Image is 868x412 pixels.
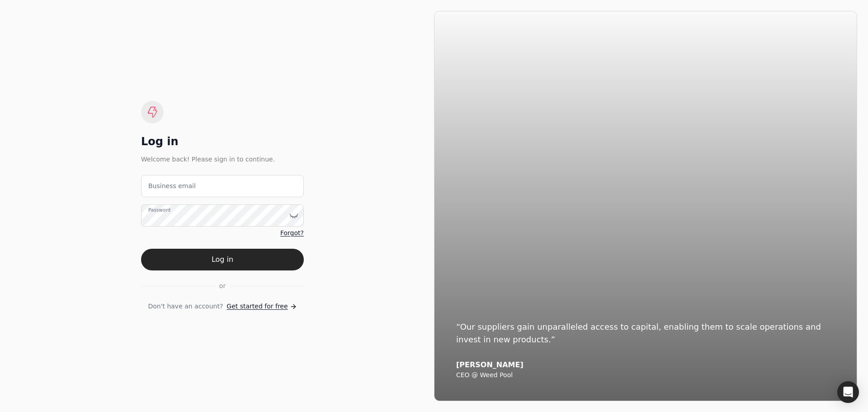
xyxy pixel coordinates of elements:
[837,381,859,403] div: Open Intercom Messenger
[226,302,288,311] span: Get started for free
[456,371,835,379] div: CEO @ Weed Pool
[148,302,223,311] span: Don't have an account?
[456,321,835,346] div: “Our suppliers gain unparalleled access to capital, enabling them to scale operations and invest ...
[141,154,304,164] div: Welcome back! Please sign in to continue.
[148,181,196,191] label: Business email
[226,302,297,311] a: Get started for free
[148,207,170,214] label: Password
[141,134,304,149] div: Log in
[280,228,304,238] a: Forgot?
[141,249,304,270] button: Log in
[219,281,226,291] span: or
[456,360,835,369] div: [PERSON_NAME]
